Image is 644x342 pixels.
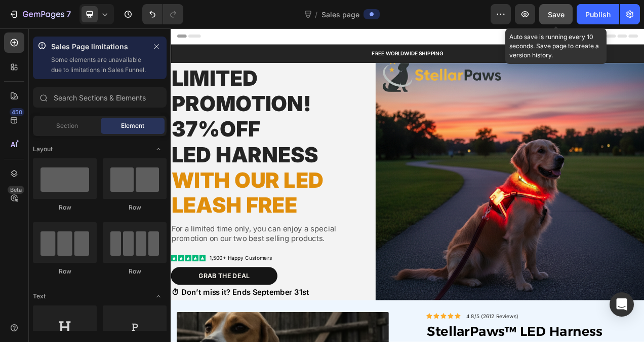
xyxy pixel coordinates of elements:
[4,4,75,24] button: 7
[548,10,565,19] span: Save
[66,8,71,20] p: 7
[315,9,317,20] span: /
[577,4,619,24] button: Publish
[33,292,46,301] span: Text
[51,41,146,53] p: Sales Page limitations
[33,203,97,212] div: Row
[142,4,183,24] div: Undo/Redo
[150,141,167,157] span: Toggle open
[9,28,599,37] p: FREE WORLDWIDE SHIPPING
[539,4,573,24] button: Save
[1,179,195,244] span: with our led Leash free
[51,55,146,75] p: Some elements are unavailable due to limitations in Sales Funnel.
[610,292,634,317] div: Open Intercom Messenger
[10,108,24,116] div: 450
[36,313,101,323] p: Grab The Deal
[103,267,167,276] div: Row
[121,121,144,130] span: Element
[50,291,130,299] span: 1,500+ Happy Customers
[33,145,53,154] span: Layout
[321,9,359,20] span: Sales page
[33,267,97,276] div: Row
[171,28,644,342] iframe: Design area
[8,186,24,194] div: Beta
[150,288,167,304] span: Toggle open
[56,121,78,130] span: Section
[33,87,167,108] input: Search Sections & Elements
[1,48,180,146] span: Limited Promotion! 37%Off
[585,9,611,20] div: Publish
[1,252,246,277] p: For a limited time only, you can enjoy a special promotion on our two best selling products.
[1,146,189,179] span: LED HArness
[103,203,167,212] div: Row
